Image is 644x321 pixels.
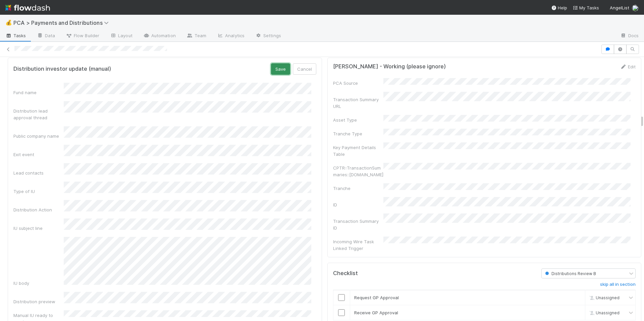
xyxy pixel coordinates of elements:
[632,5,639,11] img: avatar_a2d05fec-0a57-4266-8476-74cda3464b0e.png
[212,31,250,42] a: Analytics
[13,133,64,139] div: Public company name
[333,117,383,123] div: Asset Type
[250,31,286,42] a: Settings
[544,271,596,276] span: Distributions Review B
[333,80,383,86] div: PCA Source
[600,282,636,287] h6: skip all in section
[615,31,644,42] a: Docs
[13,151,64,158] div: Exit event
[610,5,629,10] span: AngelList
[333,201,383,208] div: ID
[354,310,398,315] span: Receive GP Approval
[588,295,620,300] span: Unassigned
[573,4,599,11] a: My Tasks
[32,31,60,42] a: Data
[5,20,12,25] span: 💰
[573,5,599,10] span: My Tasks
[620,64,636,69] a: Edit
[66,32,99,39] span: Flow Builder
[13,108,64,121] div: Distribution lead approval thread
[13,280,64,286] div: IU body
[271,63,290,75] button: Save
[13,298,64,305] div: Distribution preview
[13,206,64,213] div: Distribution Action
[138,31,181,42] a: Automation
[13,89,64,96] div: Fund name
[333,238,383,252] div: Incoming Wire Task Linked Trigger
[333,130,383,137] div: Tranche Type
[13,19,112,26] span: PCA > Payments and Distributions
[588,310,620,315] span: Unassigned
[13,170,64,176] div: Lead contacts
[333,144,383,157] div: Key Payment Details Table
[333,185,383,192] div: Tranche
[105,31,138,42] a: Layout
[354,295,399,300] span: Request GP Approval
[60,31,105,42] a: Flow Builder
[13,188,64,195] div: Type of IU
[13,225,64,232] div: IU subject line
[333,63,446,70] h5: [PERSON_NAME] - Working (please ignore)
[13,66,111,72] h5: Distribution investor update (manual)
[5,2,50,13] img: logo-inverted-e16ddd16eac7371096b0.svg
[333,96,383,110] div: Transaction Summary URL
[5,32,26,39] span: Tasks
[333,165,383,178] div: CPTR::TransactionSummaries::[DOMAIN_NAME]
[293,63,316,75] button: Cancel
[333,218,383,231] div: Transaction Summary ID
[551,4,567,11] div: Help
[333,270,358,277] h5: Checklist
[181,31,212,42] a: Team
[600,282,636,290] a: skip all in section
